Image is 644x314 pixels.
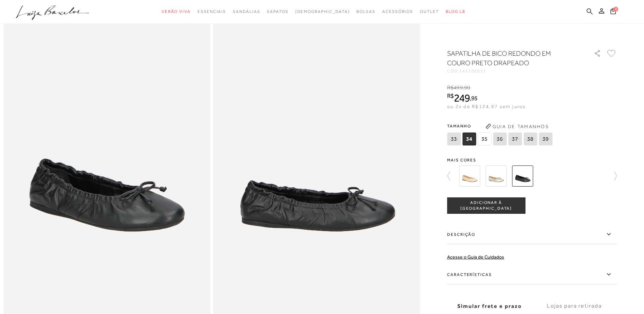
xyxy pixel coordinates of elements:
[454,92,470,104] span: 249
[608,7,618,17] button: 0
[478,133,491,145] span: 35
[483,121,551,132] button: Guia de Tamanhos
[462,133,476,145] span: 34
[470,95,478,101] i: ,
[198,5,226,18] a: categoryNavScreenReaderText
[162,5,191,18] a: categoryNavScreenReaderText
[447,104,526,109] span: ou 2x de R$124,97 sem juros
[485,165,507,187] img: SAPATILHA DE BICO REDONDO EM COURO DOURADO DRAPEADO
[447,197,525,214] button: ADICIONAR À [GEOGRAPHIC_DATA]
[523,133,537,145] span: 38
[233,5,260,18] a: categoryNavScreenReaderText
[447,121,554,131] span: Tamanho
[447,225,617,244] label: Descrição
[447,49,574,68] h1: SAPATILHA DE BICO REDONDO EM COURO PRETO DRAPEADO
[162,9,191,14] span: Verão Viva
[420,9,439,14] span: Outlet
[447,200,525,212] span: ADICIONAR À [GEOGRAPHIC_DATA]
[447,69,583,73] div: CÓD:
[447,265,617,284] label: Características
[459,165,480,187] img: SAPATILHA DE BICO REDONDO EM COURO BEGE NATA DRAPEADO
[613,7,618,12] span: 0
[382,9,413,14] span: Acessórios
[459,69,486,73] span: 141100051
[508,133,522,145] span: 37
[198,9,226,14] span: Essenciais
[446,5,465,18] a: BLOG LB
[454,85,463,91] span: 499
[471,94,478,102] span: 95
[493,133,507,145] span: 36
[295,9,350,14] span: [DEMOGRAPHIC_DATA]
[267,5,288,18] a: categoryNavScreenReaderText
[447,85,454,91] i: R$
[464,85,470,91] span: 90
[382,5,413,18] a: categoryNavScreenReaderText
[447,254,504,260] a: Acesse o Guia de Cuidados
[233,9,260,14] span: Sandálias
[447,93,454,99] i: R$
[420,5,439,18] a: categoryNavScreenReaderText
[463,85,471,91] i: ,
[267,9,288,14] span: Sapatos
[447,133,461,145] span: 33
[446,9,465,14] span: BLOG LB
[356,9,375,14] span: Bolsas
[539,133,552,145] span: 39
[356,5,375,18] a: categoryNavScreenReaderText
[295,5,350,18] a: noSubCategoriesText
[447,158,617,162] span: Mais cores
[512,165,533,187] img: SAPATILHA DE BICO REDONDO EM COURO PRETO DRAPEADO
